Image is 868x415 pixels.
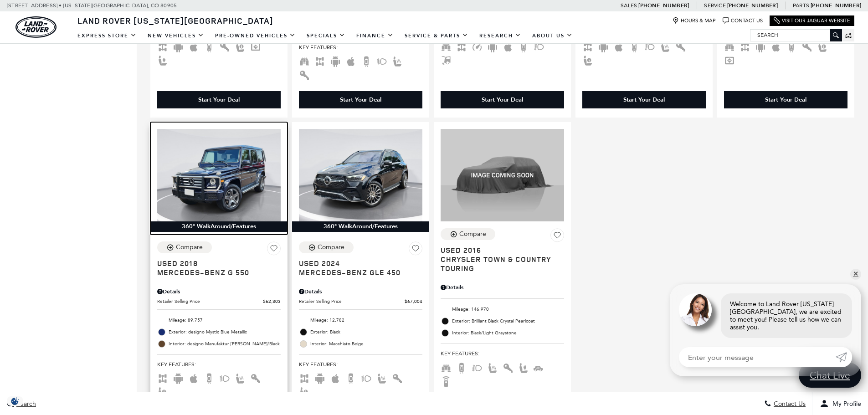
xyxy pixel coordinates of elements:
span: Heated Seats [660,43,671,49]
a: Land Rover [US_STATE][GEOGRAPHIC_DATA] [72,15,279,26]
span: Used 2016 [441,246,557,255]
span: Fog Lights [219,374,230,381]
div: Pricing Details - Mercedes-Benz G 550 [157,287,281,296]
span: Fog Lights [534,43,544,49]
span: Chrysler Town & Country Touring [441,255,557,273]
span: Apple Car-Play [770,43,781,49]
div: Compare [459,230,486,238]
img: 2016 Chrysler Town & Country Touring [441,129,564,221]
a: Visit Our Jaguar Website [774,17,850,24]
span: Backup Camera [629,43,640,49]
span: Exterior: designo Mystic Blue Metallic [169,328,281,337]
div: Start Your Deal [157,91,281,108]
span: Memory Seats [582,56,593,63]
li: Mileage: 12,782 [299,314,422,326]
span: Heated Seats [392,57,403,64]
img: 2018 Mercedes-Benz G-Class G 550 [157,129,281,221]
span: Backup Camera [361,57,372,64]
span: Remote Start [441,378,452,384]
a: Submit [836,347,852,367]
span: Interior: Macchiato Beige [310,339,422,348]
div: Compare [318,243,344,251]
span: Keyless Entry [675,43,686,49]
span: AWD [314,57,325,64]
span: Backup Camera [786,43,797,49]
a: Used 2016Chrysler Town & Country Touring [441,246,564,273]
button: Save Vehicle [409,241,422,259]
span: Power Seats [157,56,168,63]
span: Key Features : [441,348,564,359]
span: Heated Seats [487,364,498,370]
span: Land Rover [US_STATE][GEOGRAPHIC_DATA] [77,15,273,26]
a: [PHONE_NUMBER] [811,2,861,9]
span: Rear AC [534,364,544,370]
span: Hands-Free Liftgate [441,56,452,63]
span: Fog Lights [644,43,655,49]
a: Finance [351,28,399,44]
a: Pre-Owned Vehicles [210,28,301,44]
span: Memory Seats [235,43,246,49]
span: Contact Us [771,400,806,408]
span: Android Auto [314,374,325,381]
span: AWD [157,374,168,381]
span: Mercedes-Benz G 550 [157,268,274,277]
span: Keyless Entry [250,374,261,381]
span: Backup Camera [518,43,529,49]
span: Key Features : [157,359,281,369]
nav: Main Navigation [72,28,578,44]
a: About Us [527,28,578,44]
a: Research [474,28,527,44]
div: Welcome to Land Rover [US_STATE][GEOGRAPHIC_DATA], we are excited to meet you! Please tell us how... [721,293,852,338]
img: Agent profile photo [679,293,712,326]
span: Apple Car-Play [503,43,514,49]
a: Contact Us [723,17,763,24]
span: Android Auto [330,57,341,64]
span: Navigation Sys [250,43,261,49]
button: Compare Vehicle [299,241,354,253]
button: Open user profile menu [813,392,868,415]
div: Start Your Deal [482,96,523,104]
span: Heated Seats [235,374,246,381]
span: Backup Camera [456,364,467,370]
a: Retailer Selling Price $67,004 [299,298,422,305]
span: Parts [793,2,809,9]
li: Mileage: 146,970 [441,303,564,315]
span: Third Row Seats [441,364,452,370]
a: Specials [301,28,351,44]
span: Third Row Seats [441,43,452,49]
span: Keyless Entry [503,364,514,370]
section: Click to Open Cookie Consent Modal [5,396,26,406]
span: Exterior: Brilliant Black Crystal Pearlcoat [452,317,564,326]
span: Keyless Entry [299,71,310,77]
span: Apple Car-Play [613,43,624,49]
span: Android Auto [173,43,184,49]
li: Mileage: 89,757 [157,314,281,326]
span: My Profile [829,400,861,408]
div: Start Your Deal [582,91,706,108]
span: Third Row Seats [299,57,310,64]
span: Memory Seats [299,388,310,395]
span: Adaptive Cruise Control [472,43,483,49]
button: Save Vehicle [550,228,564,246]
div: Start Your Deal [765,96,806,104]
span: Service [704,2,725,9]
a: Hours & Map [673,17,716,24]
span: Key Features : [299,359,422,369]
a: Used 2018Mercedes-Benz G 550 [157,259,281,277]
img: Land Rover [15,16,56,38]
div: Start Your Deal [198,96,240,104]
span: AWD [299,374,310,381]
a: Retailer Selling Price $62,303 [157,298,281,305]
div: Start Your Deal [724,91,847,108]
span: Apple Car-Play [345,57,356,64]
div: Start Your Deal [340,96,381,104]
a: Used 2024Mercedes-Benz GLE 450 [299,259,422,277]
img: Opt-Out Icon [5,396,26,406]
input: Search [750,30,842,41]
span: AWD [740,43,750,49]
span: Exterior: Black [310,328,422,337]
span: Apple Car-Play [188,374,199,381]
a: Service & Parts [399,28,474,44]
div: Start Your Deal [623,96,665,104]
a: EXPRESS STORE [72,28,142,44]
